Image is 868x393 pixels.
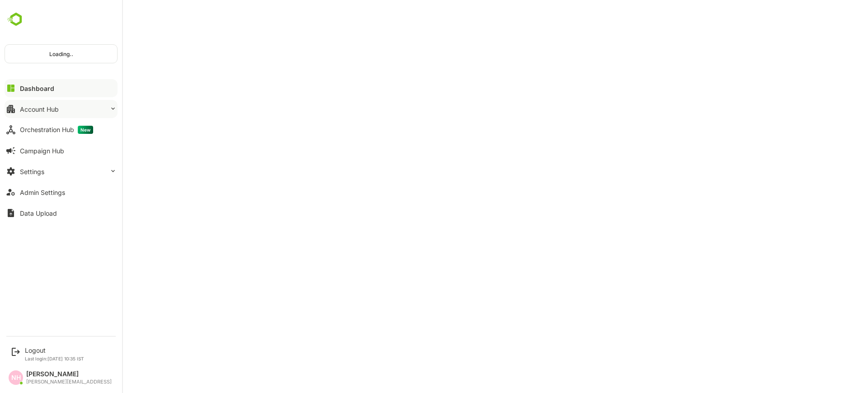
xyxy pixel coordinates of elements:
[5,204,118,222] button: Data Upload
[5,79,118,97] button: Dashboard
[20,147,64,155] div: Campaign Hub
[5,11,28,28] img: undefinedjpg
[5,142,118,160] button: Campaign Hub
[5,100,118,118] button: Account Hub
[26,379,112,385] div: [PERSON_NAME][EMAIL_ADDRESS]
[78,126,93,134] span: New
[25,356,84,361] p: Last login: [DATE] 10:35 IST
[20,85,54,92] div: Dashboard
[5,121,118,139] button: Orchestration HubNew
[25,346,84,354] div: Logout
[20,168,44,175] div: Settings
[20,189,65,196] div: Admin Settings
[5,183,118,201] button: Admin Settings
[9,370,23,385] div: NH
[20,105,59,113] div: Account Hub
[26,370,112,378] div: [PERSON_NAME]
[5,45,117,63] div: Loading..
[20,126,93,134] div: Orchestration Hub
[20,209,57,217] div: Data Upload
[5,162,118,180] button: Settings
